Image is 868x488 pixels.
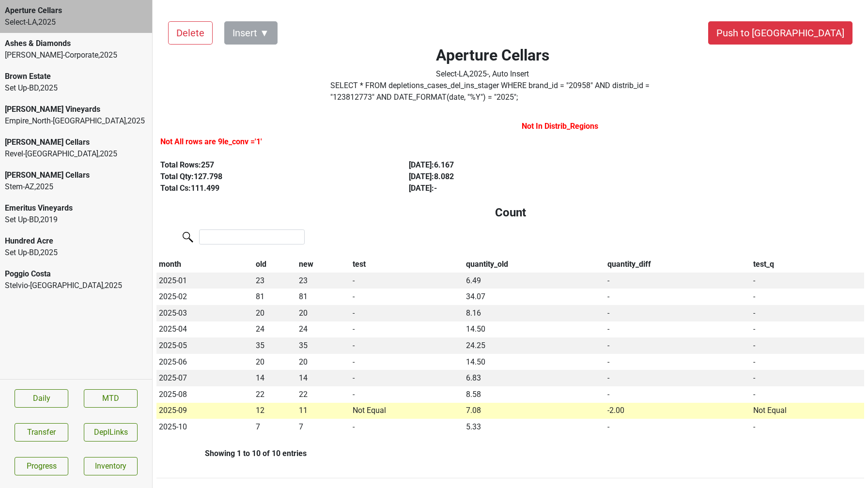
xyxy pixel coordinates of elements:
div: Select-LA , 2025 [5,16,147,28]
td: - [751,321,864,338]
th: quantity_diff: activate to sort column ascending [605,256,751,273]
td: - [350,419,464,435]
button: Delete [168,21,213,45]
div: [PERSON_NAME]-Corporate , 2025 [5,49,147,61]
a: Inventory [84,457,138,475]
td: - [751,273,864,289]
label: Not All rows are 9le_conv ='1' [160,136,262,148]
td: 2025-03 [156,305,254,321]
td: - [605,419,751,435]
td: 23 [254,273,297,289]
td: 22 [296,386,350,403]
td: - [751,305,864,321]
a: Progress [15,457,68,475]
th: test_q: activate to sort column ascending [751,256,864,273]
td: - [605,337,751,354]
div: Hundred Acre [5,235,147,247]
div: Emeritus Vineyards [5,202,147,214]
div: Set Up-BD , 2025 [5,247,147,259]
button: Push to [GEOGRAPHIC_DATA] [708,21,852,45]
td: 8.58 [464,386,605,403]
div: [DATE] : 6.167 [409,159,635,171]
td: 2025-05 [156,337,254,354]
td: - [350,305,464,321]
div: Stem-AZ , 2025 [5,181,147,193]
td: - [605,354,751,370]
div: Stelvio-[GEOGRAPHIC_DATA] , 2025 [5,280,147,291]
td: 11 [296,403,350,419]
h2: Aperture Cellars [436,46,549,64]
div: Poggio Costa [5,268,147,280]
td: 24.25 [464,337,605,354]
h4: Count [164,206,856,220]
div: Select-LA , 2025 - , Auto Insert [436,68,549,80]
td: 20 [254,354,297,370]
td: - [751,386,864,403]
td: 8.16 [464,305,605,321]
div: Total Cs: 111.499 [160,183,387,194]
button: Insert ▼ [224,21,278,45]
div: Total Rows: 257 [160,159,387,171]
td: 2025-08 [156,386,254,403]
div: Set Up-BD , 2025 [5,82,147,94]
button: Transfer [15,423,68,442]
td: - [350,321,464,338]
td: - [605,305,751,321]
td: 24 [296,321,350,338]
div: Aperture Cellars [5,5,147,16]
td: 2025-07 [156,370,254,386]
div: Revel-[GEOGRAPHIC_DATA] , 2025 [5,148,147,160]
div: [PERSON_NAME] Cellars [5,137,147,148]
td: 20 [296,305,350,321]
td: 81 [254,289,297,305]
td: - [605,386,751,403]
td: 2025-09 [156,403,254,419]
td: - [751,354,864,370]
td: 7 [254,419,297,435]
td: 23 [296,273,350,289]
div: Total Qty: 127.798 [160,171,387,183]
td: - [350,386,464,403]
td: 34.07 [464,289,605,305]
a: MTD [84,389,138,408]
div: [DATE] : 8.082 [409,171,635,183]
td: 14.50 [464,354,605,370]
td: 20 [254,305,297,321]
td: - [751,289,864,305]
td: 7 [296,419,350,435]
td: -2.00 [605,403,751,419]
td: 2025-02 [156,289,254,305]
td: 2025-10 [156,419,254,435]
th: test: activate to sort column ascending [350,256,464,273]
td: - [605,370,751,386]
td: 22 [254,386,297,403]
label: Not In Distrib_Regions [522,121,598,132]
td: 14 [296,370,350,386]
div: [PERSON_NAME] Cellars [5,169,147,181]
th: new: activate to sort column ascending [296,256,350,273]
div: [DATE] : - [409,183,635,194]
th: old: activate to sort column ascending [254,256,297,273]
td: - [751,337,864,354]
td: 7.08 [464,403,605,419]
div: Brown Estate [5,71,147,82]
td: Not Equal [350,403,464,419]
td: 24 [254,321,297,338]
a: Daily [15,389,68,408]
td: 14.50 [464,321,605,338]
td: - [350,370,464,386]
th: quantity_old: activate to sort column ascending [464,256,605,273]
label: Click to copy query [330,80,655,103]
td: 14 [254,370,297,386]
div: Ashes & Diamonds [5,38,147,49]
div: Empire_North-[GEOGRAPHIC_DATA] , 2025 [5,115,147,127]
td: 35 [296,337,350,354]
td: 2025-04 [156,321,254,338]
div: Set Up-BD , 2019 [5,214,147,226]
td: - [605,289,751,305]
td: - [350,273,464,289]
td: 12 [254,403,297,419]
td: 81 [296,289,350,305]
td: - [751,370,864,386]
td: - [350,289,464,305]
